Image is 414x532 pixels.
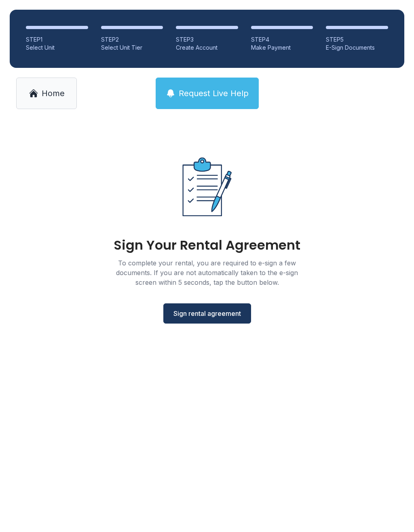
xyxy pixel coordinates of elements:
div: Select Unit Tier [101,44,163,52]
span: Home [42,88,65,99]
div: STEP 2 [101,36,163,44]
div: Create Account [176,44,238,52]
div: STEP 3 [176,36,238,44]
div: E-Sign Documents [326,44,388,52]
div: To complete your rental, you are required to e-sign a few documents. If you are not automatically... [106,258,308,287]
span: Sign rental agreement [173,309,241,318]
div: Make Payment [251,44,313,52]
div: Sign Your Rental Agreement [114,239,300,252]
div: STEP 4 [251,36,313,44]
div: STEP 1 [26,36,88,44]
span: Request Live Help [179,88,249,99]
div: STEP 5 [326,36,388,44]
img: Rental agreement document illustration [165,145,249,229]
div: Select Unit [26,44,88,52]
